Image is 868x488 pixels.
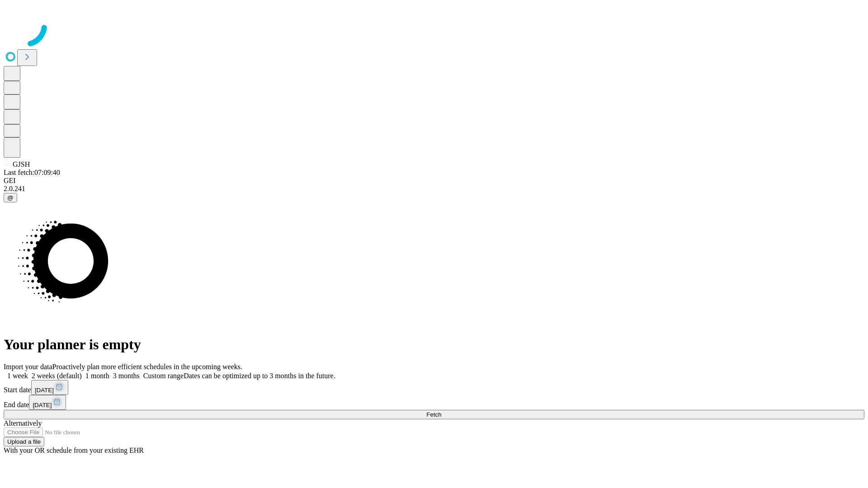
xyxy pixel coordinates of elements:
[13,160,30,168] span: GJSH
[426,411,441,418] span: Fetch
[4,395,864,410] div: End date
[4,177,864,185] div: GEI
[4,446,144,454] span: With your OR schedule from your existing EHR
[32,372,82,380] span: 2 weeks (default)
[4,380,864,395] div: Start date
[7,372,28,380] span: 1 week
[4,363,52,371] span: Import your data
[31,380,68,395] button: [DATE]
[7,194,14,201] span: @
[4,169,60,176] span: Last fetch: 07:09:40
[85,372,109,380] span: 1 month
[113,372,140,380] span: 3 months
[35,387,54,394] span: [DATE]
[4,193,17,202] button: @
[4,419,42,427] span: Alternatively
[29,395,66,410] button: [DATE]
[33,402,52,408] span: [DATE]
[184,372,335,380] span: Dates can be optimized up to 3 months in the future.
[52,363,242,371] span: Proactively plan more efficient schedules in the upcoming weeks.
[4,410,864,419] button: Fetch
[4,185,864,193] div: 2.0.241
[4,336,864,353] h1: Your planner is empty
[4,437,44,446] button: Upload a file
[143,372,184,380] span: Custom range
